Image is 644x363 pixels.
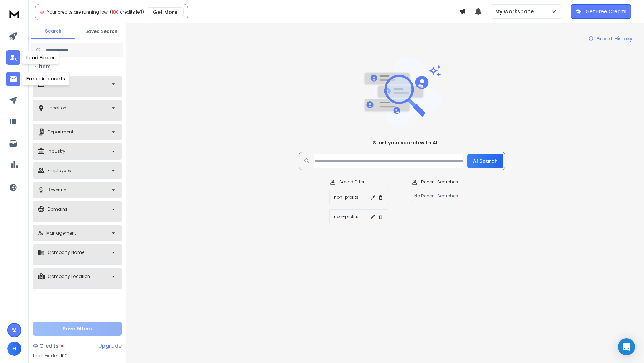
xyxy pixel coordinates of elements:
button: H [7,342,21,356]
button: Get More [147,7,184,17]
p: Recent Searches [421,179,458,185]
span: ( credits left) [110,9,144,15]
button: AI Search [467,154,503,168]
p: Revenue [48,187,66,193]
p: non-profits [334,214,358,220]
span: Your credits are running low! [47,9,109,15]
p: Domains [48,206,68,212]
button: Saved Search [79,24,123,39]
p: Industry [48,148,65,154]
p: Location [48,105,67,111]
p: No Recent Searches [411,190,475,202]
p: Department [48,129,73,135]
p: Company Location [48,274,90,279]
p: Management [46,230,76,236]
div: Upgrade [98,342,122,349]
p: Saved Filter [339,179,364,185]
img: image [363,57,441,128]
button: non-profits [329,190,388,205]
p: Get Free Credits [586,8,626,15]
span: 100 [60,353,68,359]
p: Company Name [48,250,84,255]
button: Get Free Credits [571,4,631,19]
div: Lead Finder [22,51,59,64]
div: Email Accounts [22,72,70,85]
span: Credits: [39,342,59,349]
h3: Filters [31,63,54,70]
button: Search [31,24,75,39]
p: Employees [48,168,71,173]
p: Lead Finder: [33,353,59,359]
button: non-profits [329,209,388,224]
h1: Start your search with AI [373,139,438,146]
img: logo [7,7,21,20]
p: My Workspace [495,8,537,15]
span: 100 [112,9,119,15]
a: Export History [583,31,638,46]
div: Open Intercom Messenger [618,338,635,355]
p: non-profits [334,195,358,200]
a: Credits:Upgrade [33,339,122,353]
